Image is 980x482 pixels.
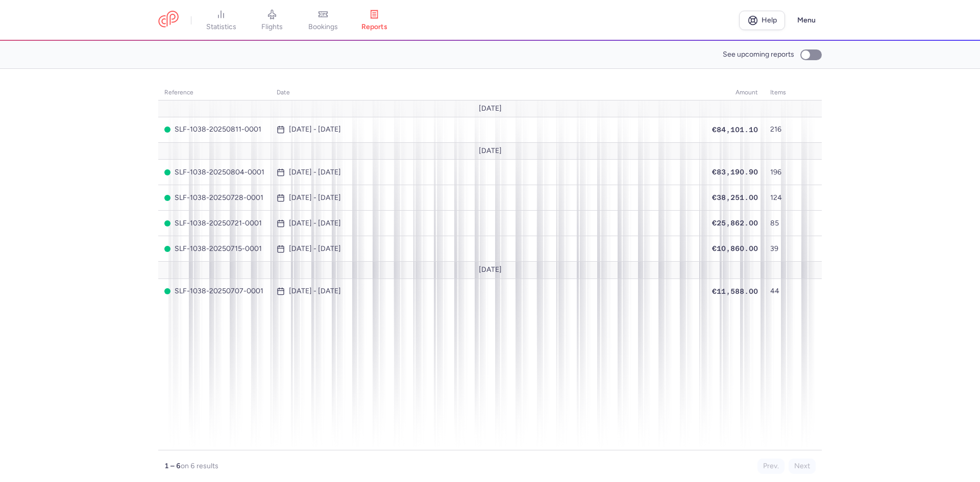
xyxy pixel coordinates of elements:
[289,219,341,227] time: [DATE] - [DATE]
[164,125,264,134] span: SLF-1038-20250811-0001
[349,9,400,32] a: reports
[789,459,816,474] button: Next
[706,85,764,100] th: amount
[195,9,247,32] a: statistics
[791,11,822,30] button: Menu
[164,287,264,295] span: SLF-1038-20250707-0001
[289,125,341,134] time: [DATE] - [DATE]
[712,244,758,252] span: €10,860.00
[261,22,283,32] span: flights
[479,147,502,155] span: [DATE]
[764,236,792,262] td: 39
[764,117,792,142] td: 216
[247,9,298,32] a: flights
[739,11,785,30] a: Help
[158,11,179,30] a: CitizenPlane red outlined logo
[361,22,387,32] span: reports
[289,194,341,202] time: [DATE] - [DATE]
[181,462,218,470] span: on 6 results
[757,459,785,474] button: Prev.
[764,278,792,304] td: 44
[712,219,758,227] span: €25,862.00
[158,85,271,100] th: reference
[164,462,181,470] strong: 1 – 6
[712,287,758,295] span: €11,588.00
[479,105,502,113] span: [DATE]
[479,266,502,274] span: [DATE]
[764,160,792,185] td: 196
[308,22,338,32] span: bookings
[206,22,236,32] span: statistics
[764,85,792,100] th: items
[712,168,758,176] span: €83,190.90
[164,194,264,202] span: SLF-1038-20250728-0001
[712,125,758,134] span: €84,101.10
[762,16,777,24] span: Help
[764,185,792,211] td: 124
[764,211,792,236] td: 85
[164,219,264,227] span: SLF-1038-20250721-0001
[164,168,264,176] span: SLF-1038-20250804-0001
[712,193,758,201] span: €38,251.00
[289,287,341,295] time: [DATE] - [DATE]
[298,9,349,32] a: bookings
[164,245,264,253] span: SLF-1038-20250715-0001
[289,168,341,176] time: [DATE] - [DATE]
[289,245,341,253] time: [DATE] - [DATE]
[271,85,706,100] th: date
[723,50,794,59] span: See upcoming reports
